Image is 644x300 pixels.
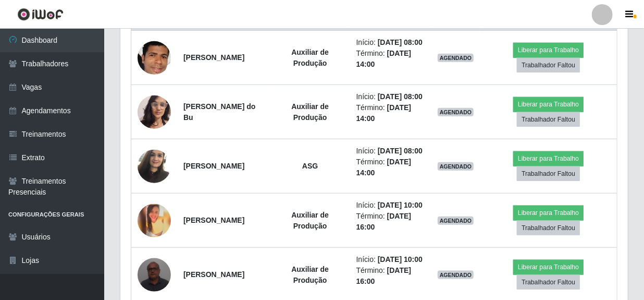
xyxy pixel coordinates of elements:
[438,108,474,116] span: AGENDADO
[356,102,425,124] li: Término:
[513,206,584,220] button: Liberar para Trabalho
[138,90,171,134] img: 1739920078548.jpeg
[378,147,423,155] time: [DATE] 08:00
[378,255,423,263] time: [DATE] 10:00
[517,275,580,290] button: Trabalhador Faltou
[138,253,171,297] img: 1696633229263.jpeg
[438,271,474,279] span: AGENDADO
[356,200,425,211] li: Início:
[183,270,244,279] strong: [PERSON_NAME]
[183,102,255,122] strong: [PERSON_NAME] do Bu
[356,157,425,178] li: Término:
[356,211,425,233] li: Término:
[356,37,425,48] li: Início:
[356,48,425,70] li: Término:
[356,91,425,102] li: Início:
[438,54,474,62] span: AGENDADO
[138,34,171,81] img: 1709861924003.jpeg
[517,166,580,181] button: Trabalhador Faltou
[517,112,580,127] button: Trabalhador Faltou
[378,38,423,46] time: [DATE] 08:00
[291,265,329,284] strong: Auxiliar de Produção
[291,102,329,122] strong: Auxiliar de Produção
[356,146,425,157] li: Início:
[17,8,64,21] img: CoreUI Logo
[378,92,423,101] time: [DATE] 08:00
[513,97,584,112] button: Liberar para Trabalho
[183,162,244,170] strong: [PERSON_NAME]
[356,254,425,265] li: Início:
[438,217,474,225] span: AGENDADO
[291,211,329,230] strong: Auxiliar de Produção
[513,43,584,57] button: Liberar para Trabalho
[183,53,244,62] strong: [PERSON_NAME]
[517,221,580,235] button: Trabalhador Faltou
[517,58,580,73] button: Trabalhador Faltou
[302,162,318,170] strong: ASG
[513,151,584,166] button: Liberar para Trabalho
[138,204,171,237] img: 1675811994359.jpeg
[291,48,329,67] strong: Auxiliar de Produção
[356,265,425,287] li: Término:
[138,144,171,188] img: 1748573558798.jpeg
[513,260,584,274] button: Liberar para Trabalho
[378,201,423,209] time: [DATE] 10:00
[438,162,474,171] span: AGENDADO
[183,216,244,224] strong: [PERSON_NAME]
